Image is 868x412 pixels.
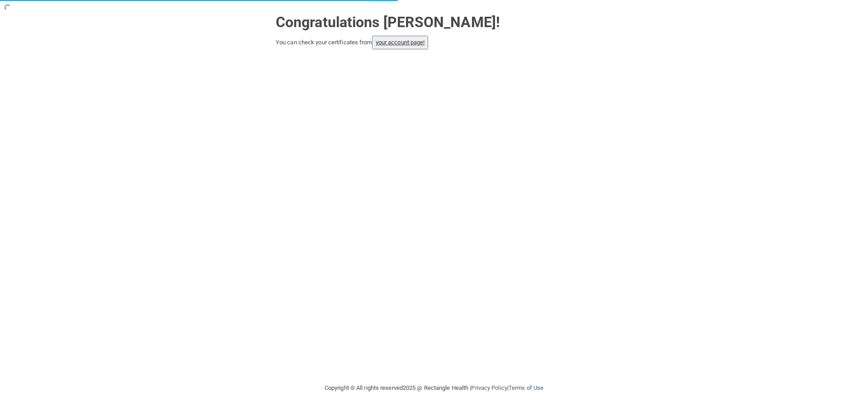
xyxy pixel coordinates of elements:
[376,39,425,46] a: your account page!
[276,36,592,49] div: You can check your certificates from
[269,374,599,403] div: Copyright © All rights reserved 2025 @ Rectangle Health | |
[509,384,543,391] a: Terms of Use
[471,384,507,391] a: Privacy Policy
[276,14,500,31] strong: Congratulations [PERSON_NAME]!
[372,36,429,49] button: your account page!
